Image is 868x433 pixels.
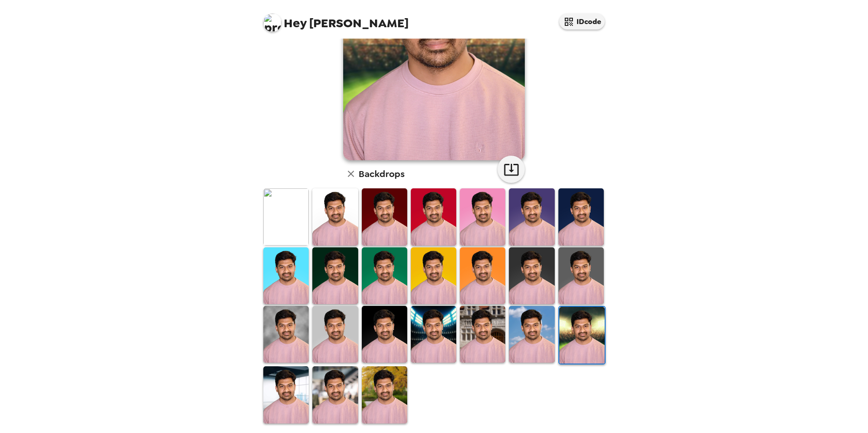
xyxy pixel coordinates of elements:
span: [PERSON_NAME] [263,9,409,30]
button: IDcode [559,14,605,30]
h6: Backdrops [359,167,404,181]
span: Hey [284,15,306,31]
img: profile pic [263,14,281,32]
img: Original [263,188,309,245]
